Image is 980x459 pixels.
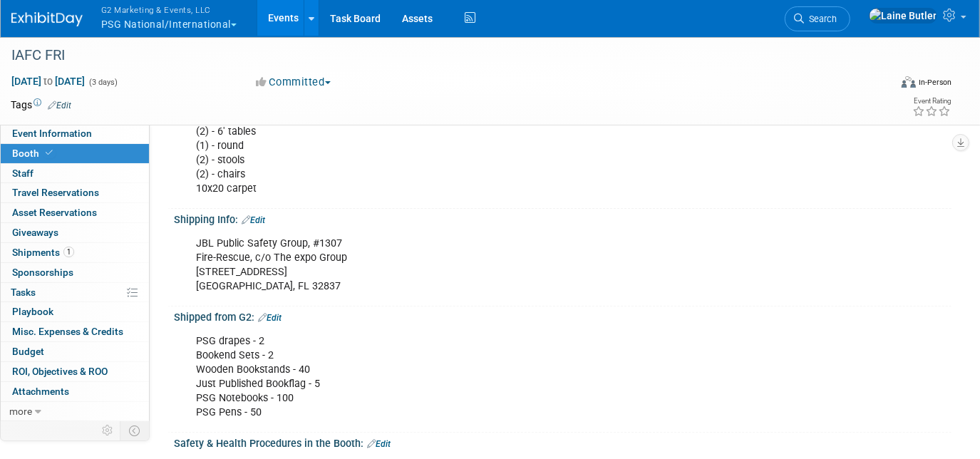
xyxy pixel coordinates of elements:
div: Event Format [813,74,951,96]
a: Edit [48,100,71,110]
a: Edit [258,313,282,323]
span: G2 Marketing & Events, LLC [101,2,237,17]
a: Staff [1,164,149,183]
img: ExhibitDay [11,12,83,26]
a: Budget [1,342,149,361]
span: Sponsorships [12,267,73,278]
button: Committed [252,75,336,90]
span: Tasks [11,287,36,298]
div: PSG drapes - 2 Bookend Sets - 2 Wooden Bookstands - 40 Just Published Bookflag - 5 PSG Notebooks ... [186,327,800,427]
i: Booth reservation complete [46,149,53,157]
a: Shipments1 [1,243,149,262]
a: Search [785,6,850,31]
span: (3 days) [88,78,118,87]
td: Toggle Event Tabs [120,421,150,440]
span: Shipments [12,247,74,258]
div: (2) - 6' tables (1) - round (2) - stools (2) - chairs 10x20 carpet [186,118,800,203]
img: Format-Inperson.png [902,76,916,88]
div: JBL Public Safety Group, #1307 Fire-Rescue, c/o The expo Group [STREET_ADDRESS] [GEOGRAPHIC_DATA]... [186,229,800,301]
a: Edit [242,215,265,225]
span: Event Information [12,128,92,139]
span: Misc. Expenses & Credits [12,326,123,337]
a: Event Information [1,124,149,143]
span: 1 [63,247,74,257]
img: Laine Butler [869,8,937,24]
div: Shipping Info: [174,209,951,227]
a: Attachments [1,382,149,401]
span: Budget [12,346,44,357]
span: Staff [12,167,33,179]
div: Shipped from G2: [174,306,951,325]
td: Tags [11,98,71,112]
span: Attachments [12,386,69,397]
span: Booth [12,148,56,159]
div: IAFC FRI [6,43,872,68]
span: Asset Reservations [12,207,97,218]
a: more [1,402,149,421]
a: Sponsorships [1,263,149,282]
a: Tasks [1,283,149,302]
div: Safety & Health Procedures in the Booth: [174,433,951,451]
a: Misc. Expenses & Credits [1,322,149,341]
a: Giveaways [1,223,149,242]
span: Playbook [12,306,53,317]
a: Travel Reservations [1,183,149,202]
td: Personalize Event Tab Strip [96,421,120,440]
span: ROI, Objectives & ROO [12,366,108,377]
a: Edit [367,439,391,449]
a: Asset Reservations [1,203,149,222]
a: Playbook [1,302,149,321]
a: ROI, Objectives & ROO [1,362,149,381]
div: Event Rating [912,98,951,105]
span: Search [804,14,837,24]
a: Booth [1,144,149,163]
span: Travel Reservations [12,187,99,198]
span: Giveaways [12,227,58,238]
span: [DATE] [DATE] [11,75,86,88]
span: more [9,406,32,417]
div: In-Person [918,77,951,88]
span: to [41,76,55,87]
